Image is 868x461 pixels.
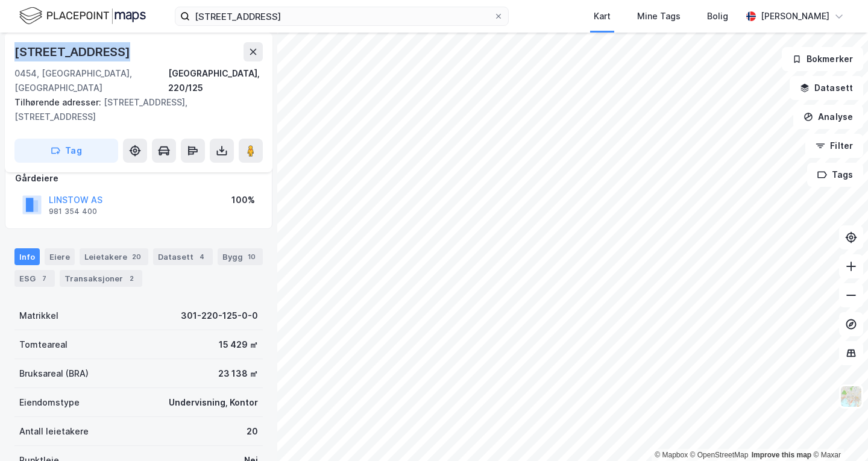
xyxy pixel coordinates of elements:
div: 23 138 ㎡ [218,366,258,381]
button: Tag [14,139,118,163]
div: [STREET_ADDRESS], [STREET_ADDRESS] [14,95,253,124]
button: Analyse [793,105,863,129]
iframe: Chat Widget [808,403,868,461]
div: 15 429 ㎡ [219,337,258,352]
div: Antall leietakere [19,424,89,439]
div: 301-220-125-0-0 [181,309,258,323]
div: Bygg [218,248,263,265]
div: Eiere [45,248,75,265]
div: 20 [247,424,258,439]
div: Datasett [153,248,213,265]
div: 20 [130,251,143,263]
div: [STREET_ADDRESS] [14,42,133,61]
div: Info [14,248,40,265]
div: Kart [594,9,611,24]
span: Tilhørende adresser: [14,97,104,107]
div: Matrikkel [19,309,58,323]
div: 981 354 400 [49,207,97,216]
a: Mapbox [655,451,688,459]
div: 100% [231,193,255,207]
div: Eiendomstype [19,395,80,410]
div: [PERSON_NAME] [761,9,829,24]
div: 2 [125,272,137,284]
div: Transaksjoner [60,270,142,287]
img: Z [840,385,863,408]
div: 10 [245,251,258,263]
div: Bruksareal (BRA) [19,366,89,381]
div: Tomteareal [19,337,68,352]
div: 7 [38,272,50,284]
div: Mine Tags [637,9,681,24]
div: Kontrollprogram for chat [808,403,868,461]
button: Tags [807,163,863,187]
div: Undervisning, Kontor [169,395,258,410]
div: 4 [196,251,208,263]
div: Gårdeiere [15,171,262,186]
img: logo.f888ab2527a4732fd821a326f86c7f29.svg [19,5,146,27]
button: Filter [805,134,863,158]
input: Søk på adresse, matrikkel, gårdeiere, leietakere eller personer [190,7,494,25]
div: [GEOGRAPHIC_DATA], 220/125 [168,66,263,95]
a: OpenStreetMap [690,451,749,459]
button: Bokmerker [782,47,863,71]
div: Leietakere [80,248,148,265]
div: ESG [14,270,55,287]
a: Improve this map [752,451,811,459]
button: Datasett [790,76,863,100]
div: 0454, [GEOGRAPHIC_DATA], [GEOGRAPHIC_DATA] [14,66,168,95]
div: Bolig [707,9,728,24]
